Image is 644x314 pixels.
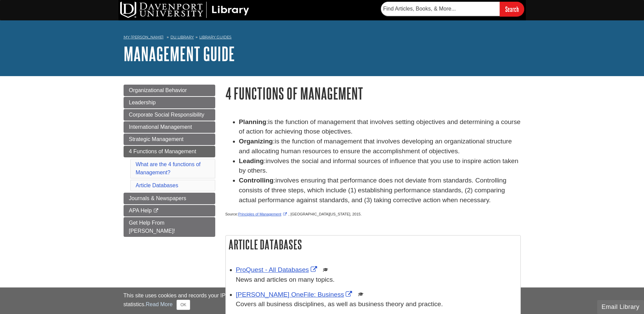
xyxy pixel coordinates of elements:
a: Link opens in new window [238,212,288,216]
a: Library Guides [199,35,232,39]
a: International Management [124,121,215,133]
span: Leadership [129,100,156,105]
a: Link opens in new window [236,266,319,273]
a: My [PERSON_NAME] [124,34,164,40]
a: Corporate Social Responsibility [124,109,215,121]
span: Source: , [GEOGRAPHIC_DATA][US_STATE], 2015. [225,212,362,216]
a: Management Guide [124,43,235,64]
li: : [239,156,521,176]
div: Guide Page Menu [124,85,215,237]
span: Strategic Management [129,136,184,142]
span: Organizational Behavior [129,87,187,93]
a: Strategic Management [124,134,215,145]
strong: Planning [239,118,266,125]
i: This link opens in a new window [153,209,159,213]
h2: Article Databases [226,235,520,254]
img: Scholarly or Peer Reviewed [358,292,364,297]
p: Covers all business disciplines, as well as business theory and practice. [236,299,517,309]
input: Search [500,2,524,16]
img: Scholarly or Peer Reviewed [323,267,328,273]
form: Searches DU Library's articles, books, and more [381,2,524,16]
h1: 4 Functions of Management [225,85,521,102]
span: International Management [129,124,192,130]
input: Find Articles, Books, & More... [381,2,500,16]
p: News and articles on many topics. [236,275,517,285]
a: Leadership [124,97,215,108]
nav: breadcrumb [124,33,521,43]
img: DU Library [120,2,249,18]
li: : [239,137,521,156]
a: 4 Functions of Management [124,146,215,157]
a: Link opens in new window [236,291,354,298]
a: DU Library [170,35,194,39]
div: This site uses cookies and records your IP address for usage statistics. Additionally, we use Goo... [124,292,521,310]
li: : [239,176,521,205]
span: involves ensuring that performance does not deviate from standards. Controlling consists of three... [239,177,507,204]
span: is the function of management that involves developing an organizational structure and allocating... [239,138,512,155]
span: is the function of management that involves setting objectives and determining a course of action... [239,118,521,135]
button: Close [177,300,190,310]
span: involves the social and informal sources of influence that you use to inspire action taken by oth... [239,157,518,174]
strong: Leading [239,157,264,164]
a: Get Help From [PERSON_NAME]! [124,217,215,237]
span: APA Help [129,208,152,213]
strong: Controlling [239,177,274,184]
span: Journals & Newspapers [129,195,186,201]
a: What are the 4 functions of Management? [136,161,201,175]
span: Corporate Social Responsibility [129,112,204,118]
a: Organizational Behavior [124,85,215,96]
a: APA Help [124,205,215,216]
li: : [239,117,521,137]
a: Article Databases [136,182,178,188]
span: Get Help From [PERSON_NAME]! [129,220,175,234]
span: 4 Functions of Management [129,149,196,154]
a: Journals & Newspapers [124,193,215,204]
strong: Organizing [239,138,273,145]
a: Read More [146,301,172,307]
button: Email Library [597,300,644,314]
